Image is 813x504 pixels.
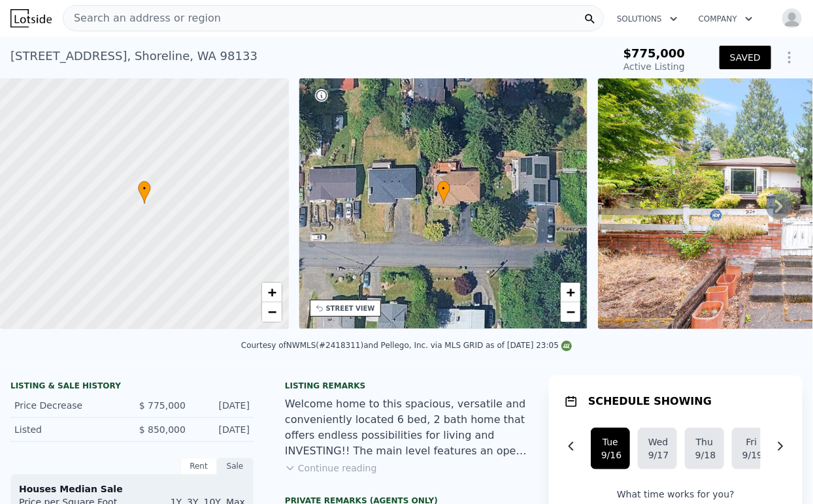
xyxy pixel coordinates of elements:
img: Lotside [10,9,52,27]
div: Wed [648,435,667,449]
a: Zoom in [561,283,580,302]
div: 9/16 [601,449,620,462]
div: Price Decrease [14,399,122,412]
img: avatar [782,8,803,29]
div: Sale [217,458,254,475]
span: Search an address or region [63,10,221,26]
button: Fri9/19 [732,428,771,469]
span: $775,000 [623,46,686,60]
span: • [437,183,450,195]
div: [STREET_ADDRESS] , Shoreline , WA 98133 [10,47,257,65]
div: [DATE] [196,399,250,412]
div: Courtesy of NWMLS (#2418311) and Pellego, Inc. via MLS GRID as of [DATE] 23:05 [241,341,572,350]
span: − [267,304,276,320]
div: Thu [695,435,714,449]
button: Thu9/18 [685,428,724,469]
div: STREET VIEW [326,304,375,313]
span: $ 775,000 [139,400,186,411]
div: • [437,181,450,204]
span: Active Listing [623,61,685,72]
div: 9/17 [648,449,667,462]
span: − [567,304,575,320]
div: LISTING & SALE HISTORY [10,381,254,394]
a: Zoom out [561,302,580,322]
div: Fri [742,435,761,449]
div: Rent [180,458,217,475]
a: Zoom in [262,283,282,302]
div: 9/19 [742,449,761,462]
div: Tue [601,435,620,449]
div: Houses Median Sale [19,482,245,496]
span: • [138,183,151,195]
div: 9/18 [695,449,714,462]
img: NWMLS Logo [561,341,572,351]
p: What time works for you? [565,488,787,501]
div: • [138,181,151,204]
button: Continue reading [285,462,377,475]
button: Company [688,7,763,31]
a: Zoom out [262,302,282,322]
button: Show Options [776,44,803,71]
button: Tue9/16 [591,428,630,469]
span: + [267,284,276,300]
span: + [567,284,575,300]
div: Listed [14,423,122,436]
h1: SCHEDULE SHOWING [588,394,712,409]
span: $ 850,000 [139,424,186,435]
div: Welcome home to this spacious, versatile and conveniently located 6 bed, 2 bath home that offers ... [285,396,528,459]
button: SAVED [720,46,771,69]
button: Wed9/17 [638,428,677,469]
div: [DATE] [196,423,250,436]
button: Solutions [606,7,688,31]
div: Listing remarks [285,381,528,391]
